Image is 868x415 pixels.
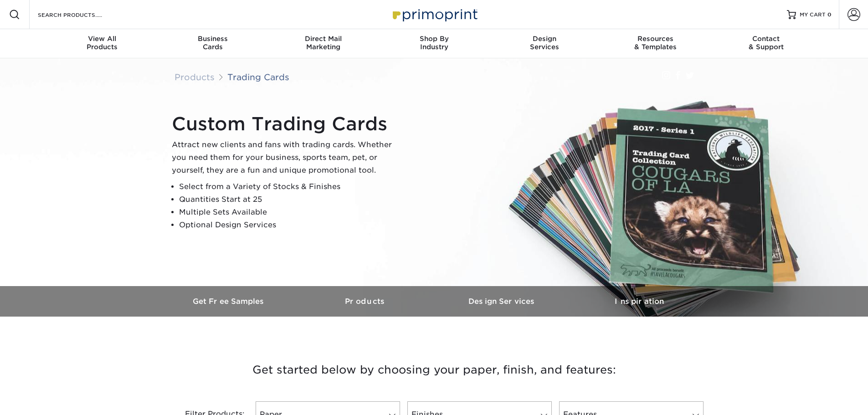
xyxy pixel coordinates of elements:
[179,219,400,231] li: Optional Design Services
[47,35,158,43] span: View All
[175,72,215,82] a: Products
[179,193,400,206] li: Quantities Start at 25
[827,11,832,18] span: 0
[434,297,571,306] h3: Design Services
[268,35,379,51] div: Marketing
[379,35,489,43] span: Shop By
[179,180,400,193] li: Select from a Variety of Stocks & Finishes
[37,9,126,20] input: SEARCH PRODUCTS.....
[389,5,480,24] img: Primoprint
[227,72,289,82] a: Trading Cards
[47,35,158,51] div: Products
[179,206,400,219] li: Multiple Sets Available
[600,35,711,43] span: Resources
[571,297,708,306] h3: Inspiration
[489,35,600,43] span: Design
[157,35,268,51] div: Cards
[711,29,822,58] a: Contact& Support
[157,29,268,58] a: BusinessCards
[172,113,400,135] h1: Custom Trading Cards
[600,35,711,51] div: & Templates
[600,29,711,58] a: Resources& Templates
[711,35,822,51] div: & Support
[172,138,400,177] p: Attract new clients and fans with trading cards. Whether you need them for your business, sports ...
[571,286,708,317] a: Inspiration
[711,35,822,43] span: Contact
[47,29,158,58] a: View AllProducts
[157,35,268,43] span: Business
[434,286,571,317] a: Design Services
[800,11,826,19] span: MY CART
[489,29,600,58] a: DesignServices
[379,35,489,51] div: Industry
[161,297,298,306] h3: Get Free Samples
[298,297,434,306] h3: Products
[268,35,379,43] span: Direct Mail
[489,35,600,51] div: Services
[268,29,379,58] a: Direct MailMarketing
[298,286,434,317] a: Products
[168,349,701,390] h3: Get started below by choosing your paper, finish, and features:
[161,286,298,317] a: Get Free Samples
[379,29,489,58] a: Shop ByIndustry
